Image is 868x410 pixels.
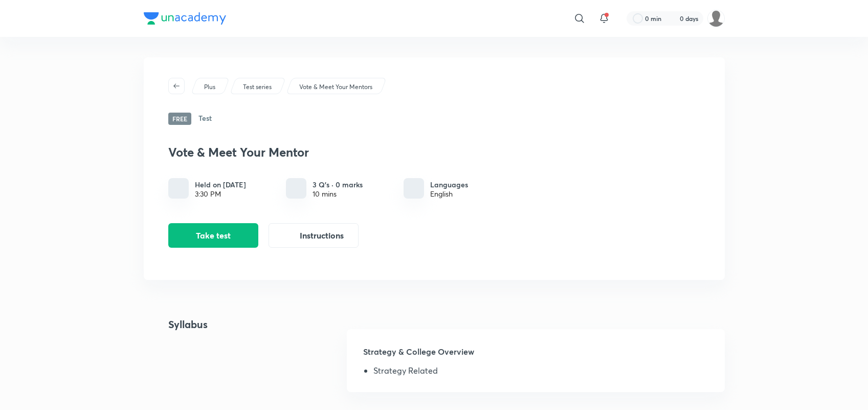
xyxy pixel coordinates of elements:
[202,82,217,92] a: Plus
[430,179,468,190] h6: Languages
[195,179,246,190] h6: Held on [DATE]
[168,145,511,160] h3: Vote & Meet Your Mentor
[283,229,296,242] img: instruction
[409,183,419,193] img: languages
[241,82,273,92] a: Test series
[195,190,246,198] div: 3:30 PM
[299,82,372,92] p: Vote & Meet Your Mentors
[198,113,212,125] h6: Test
[313,179,363,190] h6: 3 Q’s · 0 marks
[204,82,215,92] p: Plus
[269,223,359,248] button: Instructions
[168,113,191,125] span: Free
[313,190,363,198] div: 10 mins
[430,190,468,198] div: English
[667,13,678,24] img: streak
[707,10,725,27] img: Coolm
[290,182,302,195] img: quiz info
[144,12,226,25] img: Company Logo
[173,183,184,193] img: timing
[243,82,272,92] p: Test series
[297,82,374,92] a: Vote & Meet Your Mentors
[363,346,708,366] h5: Strategy & College Overview
[373,366,708,379] li: Strategy Related
[516,125,700,258] img: default
[144,317,208,404] h4: Syllabus
[168,223,258,248] button: Take test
